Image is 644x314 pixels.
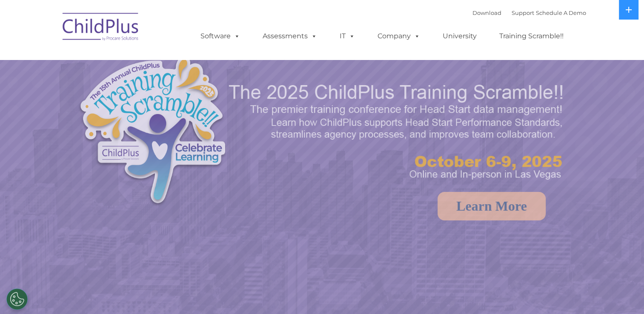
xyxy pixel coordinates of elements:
[512,9,534,16] a: Support
[331,28,364,45] a: IT
[369,28,429,45] a: Company
[472,9,501,16] a: Download
[192,28,249,45] a: Software
[434,28,485,45] a: University
[472,9,586,16] font: |
[438,192,546,220] a: Learn More
[254,28,326,45] a: Assessments
[6,288,28,310] button: Cookies Settings
[491,28,572,45] a: Training Scramble!!
[58,7,143,49] img: ChildPlus by Procare Solutions
[536,9,586,16] a: Schedule A Demo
